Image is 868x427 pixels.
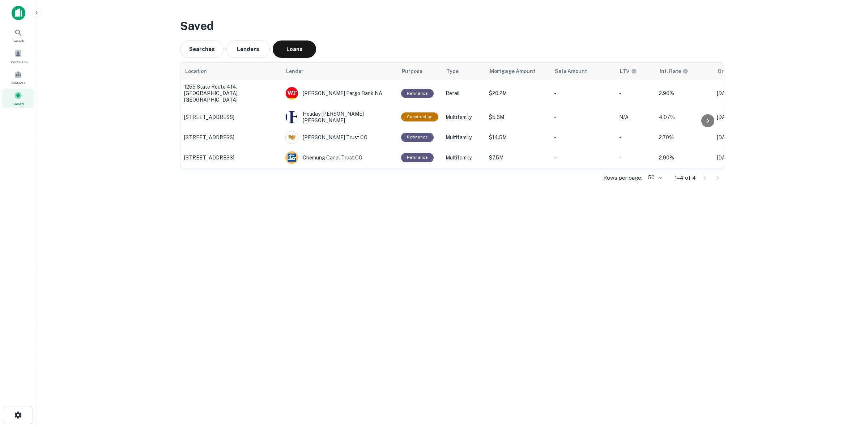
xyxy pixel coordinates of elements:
[659,89,710,97] p: 2.90%
[446,133,482,141] p: Multifamily
[446,154,482,162] p: Multifamily
[180,40,224,58] button: Searches
[2,68,34,87] a: Contacts
[401,89,434,98] div: This loan purpose was for refinancing
[282,63,397,80] th: Lender
[489,133,547,141] p: $14.5M
[603,174,642,182] p: Rows per page:
[12,6,25,20] img: capitalize-icon.png
[619,154,652,162] p: -
[554,154,612,162] p: -
[401,112,438,121] div: This loan purpose was for construction
[9,59,27,65] span: Borrowers
[675,174,696,182] p: 1–4 of 4
[659,133,710,141] p: 2.70%
[616,63,655,80] th: LTVs displayed on the website are for informational purposes only and may be reported incorrectly...
[285,87,394,100] div: [PERSON_NAME] Fargo Bank NA
[285,111,394,124] div: Holiday [PERSON_NAME] [PERSON_NAME]
[401,133,434,142] div: This loan purpose was for refinancing
[12,38,24,44] span: Search
[12,101,24,107] span: Saved
[490,67,535,76] span: Mortgage Amount
[645,172,663,183] div: 50
[397,63,442,80] th: Purpose
[184,114,278,120] p: [STREET_ADDRESS]
[285,151,394,164] div: Chemung Canal Trust CO
[659,113,710,121] p: 4.07%
[180,17,724,35] h3: Saved
[619,89,652,97] p: -
[620,67,637,75] div: LTVs displayed on the website are for informational purposes only and may be reported incorrectly...
[660,67,681,75] h6: Int. Rate
[401,153,434,162] div: This loan purpose was for refinancing
[446,67,459,76] span: Type
[619,133,652,141] p: -
[286,111,298,123] img: picture
[184,154,278,161] p: [STREET_ADDRESS]
[446,89,482,97] p: Retail
[184,84,278,103] p: 1255 State Route 414, [GEOGRAPHIC_DATA], [GEOGRAPHIC_DATA]
[489,113,547,121] p: $5.6M
[273,40,316,58] button: Loans
[485,63,550,80] th: Mortgage Amount
[489,154,547,162] p: $7.5M
[2,26,34,45] a: Search
[286,151,298,164] img: picture
[286,87,298,99] img: picture
[489,89,547,97] p: $20.2M
[659,154,710,162] p: 2.90%
[285,131,394,144] div: [PERSON_NAME] Trust CO
[554,113,612,121] p: -
[660,67,688,75] div: The interest rates displayed on the website are for informational purposes only and may be report...
[11,80,25,86] span: Contacts
[2,89,34,108] a: Saved
[555,67,587,76] span: Sale Amount
[286,131,298,144] img: picture
[184,134,278,141] p: [STREET_ADDRESS]
[286,67,303,76] span: Lender
[446,113,482,121] p: Multifamily
[832,369,868,404] iframe: Chat Widget
[655,63,713,80] th: The interest rates displayed on the website are for informational purposes only and may be report...
[2,47,34,66] a: Borrowers
[620,67,630,75] h6: LTV
[554,89,612,97] p: -
[185,67,207,76] span: Location
[550,63,616,80] th: Sale Amount
[402,67,422,76] span: Purpose
[619,113,652,121] p: N/A
[442,63,485,80] th: Type
[180,63,282,80] th: Location
[226,40,270,58] button: Lenders
[554,133,612,141] p: -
